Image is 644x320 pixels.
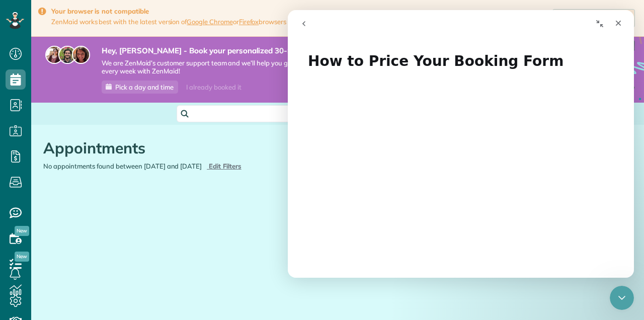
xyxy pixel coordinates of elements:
a: Google Chrome [187,18,233,26]
strong: Your browser is not compatible [51,7,286,16]
img: maria-72a9807cf96188c08ef61303f053569d2e2a8a1cde33d635c8a3ac13582a053d.jpg [45,46,63,64]
span: We are ZenMaid’s customer support team and we’ll help you get set up to automate your business an... [102,59,463,76]
div: No appointments found between [DATE] and [DATE] [36,162,338,171]
div: I already booked it [180,81,247,94]
iframe: Intercom live chat [288,10,634,278]
img: michelle-19f622bdf1676172e81f8f8fba1fb50e276960ebfe0243fe18214015130c80e4.jpg [72,46,90,64]
a: Download Google Chrome [552,9,635,27]
strong: Hey, [PERSON_NAME] - Book your personalized 30-minute onboarding call to get started! [102,46,463,56]
span: ZenMaid works best with the latest version of or browsers [51,18,286,26]
img: jorge-587dff0eeaa6aab1f244e6dc62b8924c3b6ad411094392a53c71c6c4a576187d.jpg [58,46,76,64]
a: Pick a day and time [102,81,178,94]
span: New [15,226,29,236]
span: Edit Filters [209,162,242,170]
a: Firefox [239,18,259,26]
iframe: Intercom live chat [610,286,634,310]
h1: Appointments [43,140,567,156]
a: Edit Filters [207,162,242,170]
span: Pick a day and time [115,83,174,91]
span: New [15,252,29,262]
